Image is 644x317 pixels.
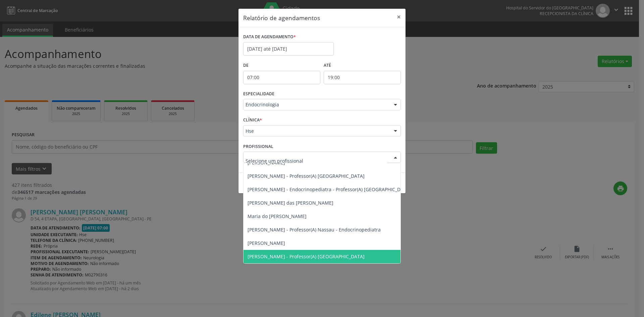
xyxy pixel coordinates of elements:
[248,240,285,246] span: [PERSON_NAME]
[243,42,334,56] input: Selecione uma data ou intervalo
[248,226,381,233] span: [PERSON_NAME] - Professor(A) Nassau - Endocrinopediatra
[243,13,320,22] h5: Relatório de agendamentos
[243,71,320,84] input: Selecione o horário inicial
[392,9,406,25] button: Close
[243,115,262,125] label: CLÍNICA
[248,186,411,193] span: [PERSON_NAME] - Endocrinopediatra - Professor(A) [GEOGRAPHIC_DATA]
[324,60,401,71] label: ATÉ
[243,60,320,71] label: De
[248,173,365,179] span: [PERSON_NAME] - Professor(A) [GEOGRAPHIC_DATA]
[248,200,333,206] span: [PERSON_NAME] das [PERSON_NAME]
[248,213,307,219] span: Maria do [PERSON_NAME]
[243,89,274,99] label: ESPECIALIDADE
[246,101,387,108] span: Endocrinologia
[243,141,273,152] label: PROFISSIONAL
[324,71,401,84] input: Selecione o horário final
[246,154,387,167] input: Selecione um profissional
[248,253,365,260] span: [PERSON_NAME] - Professor(A) [GEOGRAPHIC_DATA]
[243,32,296,42] label: DATA DE AGENDAMENTO
[246,128,387,135] span: Hse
